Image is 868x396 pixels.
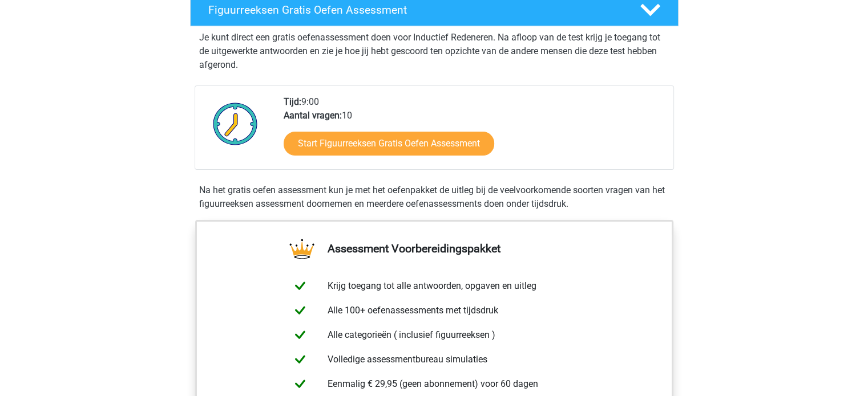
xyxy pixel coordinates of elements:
[275,95,673,169] div: 9:00 10
[208,3,621,17] h4: Figuurreeksen Gratis Oefen Assessment
[207,95,264,152] img: Klok
[284,96,301,107] b: Tijd:
[284,132,494,156] a: Start Figuurreeksen Gratis Oefen Assessment
[199,31,669,72] p: Je kunt direct een gratis oefenassessment doen voor Inductief Redeneren. Na afloop van de test kr...
[284,110,342,121] b: Aantal vragen:
[195,183,674,211] div: Na het gratis oefen assessment kun je met het oefenpakket de uitleg bij de veelvoorkomende soorte...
